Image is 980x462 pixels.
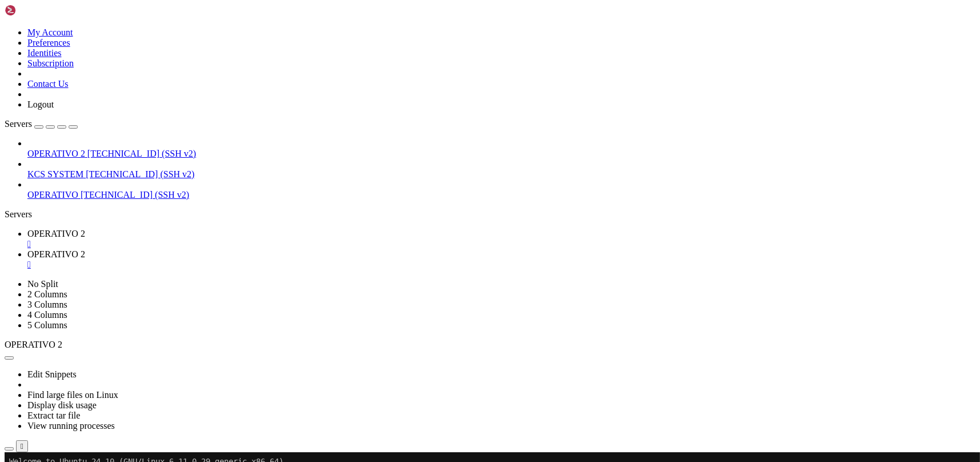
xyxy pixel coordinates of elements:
[27,411,80,420] a: Extract tar file
[27,260,975,270] a: 
[27,239,975,249] a: 
[27,320,67,330] a: 5 Columns
[27,300,67,309] a: 3 Columns
[27,149,975,159] a: OPERATIVO 2 [TECHNICAL_ID] (SSH v2)
[5,119,32,129] span: Servers
[5,92,831,102] x-row: Usage of /: 14.1% of 76.45GB
[87,149,196,158] span: [TECHNICAL_ID] (SSH v2)
[27,190,78,200] span: OPERATIVO
[5,170,831,180] x-row: * Strictly confined Kubernetes makes edge and IoT secure. Learn how MicroK8s
[5,267,831,277] x-row: : $
[5,24,831,34] x-row: * Documentation: [URL][DOMAIN_NAME]
[27,369,77,379] a: Edit Snippets
[5,82,831,92] x-row: System load: 0.28
[27,58,74,68] a: Subscription
[5,150,831,160] x-row: IPv6 address for ens3: [TECHNICAL_ID]
[27,169,83,179] span: KCS SYSTEM
[27,279,58,289] a: No Split
[27,310,67,320] a: 4 Columns
[27,229,85,238] span: OPERATIVO 2
[27,27,73,37] a: My Account
[5,131,831,141] x-row: Users logged in: 0
[21,442,23,451] div: 
[5,63,831,73] x-row: System information as of [DATE]
[81,190,189,200] span: [TECHNICAL_ID] (SSH v2)
[5,257,831,267] x-row: Last login: [DATE] from [TECHNICAL_ID]
[27,390,118,400] a: Find large files on Linux
[27,99,54,109] a: Logout
[27,249,975,270] a: OPERATIVO 2
[27,421,115,431] a: View running processes
[5,119,78,129] a: Servers
[27,38,70,47] a: Preferences
[27,400,97,410] a: Display disk usage
[16,440,28,452] button: 
[5,43,831,53] x-row: * Support: [URL][DOMAIN_NAME]
[5,267,91,276] span: ubuntu@vps-83b5de34
[5,141,831,150] x-row: IPv4 address for ens3: [TECHNICAL_ID]
[5,102,831,111] x-row: Memory usage: 48%
[5,111,831,121] x-row: Swap usage: 0%
[5,180,831,189] x-row: just raised the bar for easy, resilient and secure K8s cluster deployment.
[27,190,975,200] a: OPERATIVO [TECHNICAL_ID] (SSH v2)
[27,229,975,249] a: OPERATIVO 2
[5,228,831,238] x-row: To see these additional updates run: apt list --upgradable
[5,34,831,43] x-row: * Management: [URL][DOMAIN_NAME]
[86,169,194,179] span: [TECHNICAL_ID] (SSH v2)
[5,218,831,228] x-row: 56 updates can be applied immediately.
[5,5,831,14] x-row: Welcome to Ubuntu 24.10 (GNU/Linux 6.11.0-29-generic x86_64)
[27,48,62,58] a: Identities
[27,79,69,89] a: Contact Us
[27,169,975,180] a: KCS SYSTEM [TECHNICAL_ID] (SSH v2)
[27,138,975,159] li: OPERATIVO 2 [TECHNICAL_ID] (SSH v2)
[27,249,85,259] span: OPERATIVO 2
[27,180,975,200] li: OPERATIVO [TECHNICAL_ID] (SSH v2)
[115,267,120,277] div: (23, 27)
[5,121,831,131] x-row: Processes: 157
[5,199,831,209] x-row: [URL][DOMAIN_NAME]
[5,5,70,16] img: Shellngn
[27,289,67,299] a: 2 Columns
[5,209,975,220] div: Servers
[27,159,975,180] li: KCS SYSTEM [TECHNICAL_ID] (SSH v2)
[5,340,62,349] span: OPERATIVO 2
[27,149,85,158] span: OPERATIVO 2
[96,267,101,276] span: ~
